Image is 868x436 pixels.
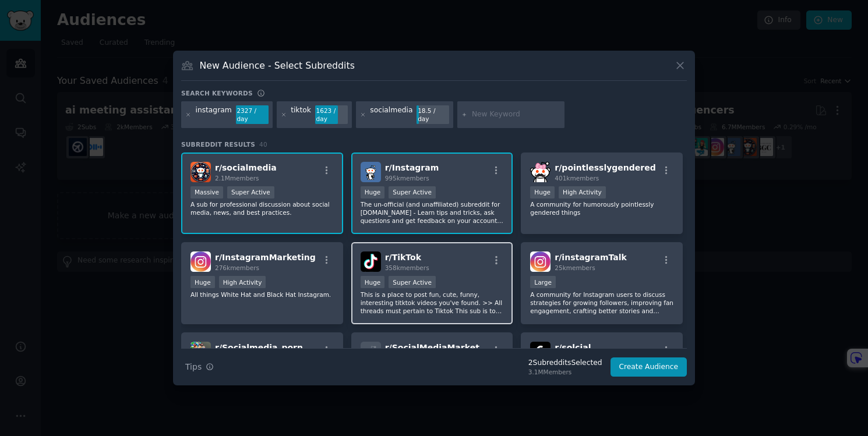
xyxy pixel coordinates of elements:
div: Huge [530,186,555,198]
img: solcial [530,342,551,362]
div: Huge [361,186,385,198]
p: A community for Instagram users to discuss strategies for growing followers, improving fan engage... [530,290,673,315]
div: Large [530,276,556,288]
div: Massive [190,186,223,198]
input: New Keyword [472,109,560,120]
span: 276k members [215,264,259,271]
span: r/ Socialmedia_porn [215,343,303,352]
span: 995k members [385,175,429,182]
div: 1623 / day [315,105,348,124]
div: High Activity [559,186,606,198]
img: socialmedia [190,162,211,182]
p: The un-official (and unaffiliated) subreddit for [DOMAIN_NAME] - Learn tips and tricks, ask quest... [361,200,504,225]
div: tiktok [291,105,311,124]
span: Subreddit Results [181,140,255,148]
span: r/ SocialMediaMarketing [385,343,494,352]
div: instagram [196,105,232,124]
div: 18.5 / day [417,105,449,124]
img: InstagramMarketing [190,251,211,272]
img: pointlesslygendered [530,162,551,182]
div: Huge [190,276,215,288]
span: Tips [185,361,202,373]
img: instagramTalk [530,251,551,272]
span: 401k members [555,175,599,182]
span: r/ solcial [555,343,591,352]
div: Huge [361,276,385,288]
span: r/ TikTok [385,253,421,262]
button: Create Audience [611,357,687,377]
span: 358k members [385,264,429,271]
span: r/ instagramTalk [555,253,627,262]
span: r/ InstagramMarketing [215,253,316,262]
p: A sub for professional discussion about social media, news, and best practices. [190,200,334,217]
div: Super Active [227,186,274,198]
div: 3.1M Members [528,368,602,376]
img: Socialmedia_porn [190,342,211,362]
h3: Search keywords [181,89,253,97]
div: Super Active [389,186,436,198]
div: High Activity [219,276,266,288]
span: r/ pointlesslygendered [555,163,655,172]
span: r/ Instagram [385,163,439,172]
div: socialmedia [370,105,412,124]
button: Tips [181,357,218,377]
p: A community for humorously pointlessly gendered things [530,200,673,217]
p: All things White Hat and Black Hat Instagram. [190,290,334,299]
h3: New Audience - Select Subreddits [200,59,355,72]
p: This is a place to post fun, cute, funny, interesting titktok videos you've found. >> All threads... [361,290,504,315]
div: 2 Subreddit s Selected [528,358,602,368]
span: 2.1M members [215,175,259,182]
div: Super Active [389,276,436,288]
span: 25k members [555,264,595,271]
span: 40 [259,141,267,148]
div: 2327 / day [236,105,269,124]
img: Instagram [361,162,381,182]
img: TikTok [361,251,381,272]
span: r/ socialmedia [215,163,277,172]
